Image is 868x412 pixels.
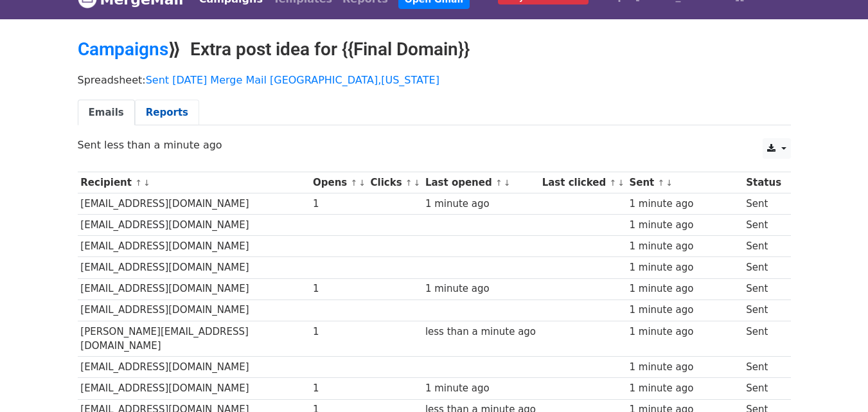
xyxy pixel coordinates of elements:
[135,178,142,188] a: ↑
[414,178,421,188] a: ↓
[78,278,310,300] td: [EMAIL_ADDRESS][DOMAIN_NAME]
[629,360,740,375] div: 1 minute ago
[78,357,310,378] td: [EMAIL_ADDRESS][DOMAIN_NAME]
[609,178,616,188] a: ↑
[78,73,791,87] p: Spreadsheet:
[743,215,784,236] td: Sent
[78,39,168,60] a: Campaigns
[743,257,784,278] td: Sent
[495,178,502,188] a: ↑
[313,197,364,211] div: 1
[78,172,310,193] th: Recipient
[78,215,310,236] td: [EMAIL_ADDRESS][DOMAIN_NAME]
[743,378,784,399] td: Sent
[629,282,740,296] div: 1 minute ago
[146,74,439,86] a: Sent [DATE] Merge Mail [GEOGRAPHIC_DATA],[US_STATE]
[626,172,743,193] th: Sent
[425,197,536,211] div: 1 minute ago
[617,178,624,188] a: ↓
[78,300,310,321] td: [EMAIL_ADDRESS][DOMAIN_NAME]
[368,172,422,193] th: Clicks
[405,178,412,188] a: ↑
[658,178,665,188] a: ↑
[629,260,740,275] div: 1 minute ago
[743,236,784,257] td: Sent
[629,381,740,396] div: 1 minute ago
[743,357,784,378] td: Sent
[743,193,784,215] td: Sent
[313,325,364,339] div: 1
[504,178,511,188] a: ↓
[804,350,868,412] iframe: Chat Widget
[425,325,536,339] div: less than a minute ago
[422,172,539,193] th: Last opened
[666,178,673,188] a: ↓
[78,39,791,60] h2: ⟫ Extra post idea for {{Final Domain}}
[743,172,784,193] th: Status
[78,257,310,278] td: [EMAIL_ADDRESS][DOMAIN_NAME]
[310,172,368,193] th: Opens
[425,381,536,396] div: 1 minute ago
[629,218,740,233] div: 1 minute ago
[629,303,740,318] div: 1 minute ago
[78,100,135,126] a: Emails
[78,236,310,257] td: [EMAIL_ADDRESS][DOMAIN_NAME]
[78,138,791,152] p: Sent less than a minute ago
[629,239,740,254] div: 1 minute ago
[743,278,784,300] td: Sent
[135,100,199,126] a: Reports
[313,381,364,396] div: 1
[313,282,364,296] div: 1
[143,178,150,188] a: ↓
[539,172,626,193] th: Last clicked
[350,178,357,188] a: ↑
[743,300,784,321] td: Sent
[78,378,310,399] td: [EMAIL_ADDRESS][DOMAIN_NAME]
[629,325,740,339] div: 1 minute ago
[359,178,366,188] a: ↓
[78,193,310,215] td: [EMAIL_ADDRESS][DOMAIN_NAME]
[629,197,740,211] div: 1 minute ago
[78,321,310,357] td: [PERSON_NAME][EMAIL_ADDRESS][DOMAIN_NAME]
[425,282,536,296] div: 1 minute ago
[743,321,784,357] td: Sent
